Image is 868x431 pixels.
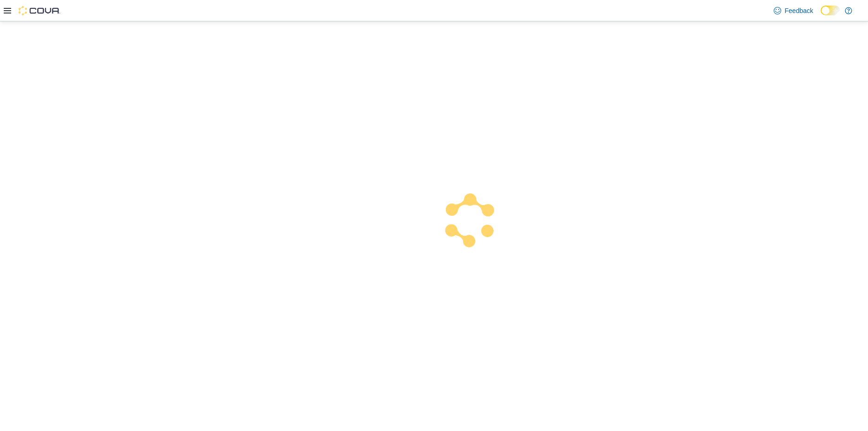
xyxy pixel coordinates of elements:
[19,6,60,15] img: Cova
[785,6,813,15] span: Feedback
[770,1,817,20] a: Feedback
[434,186,504,255] img: cova-loader
[821,6,840,15] input: Dark Mode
